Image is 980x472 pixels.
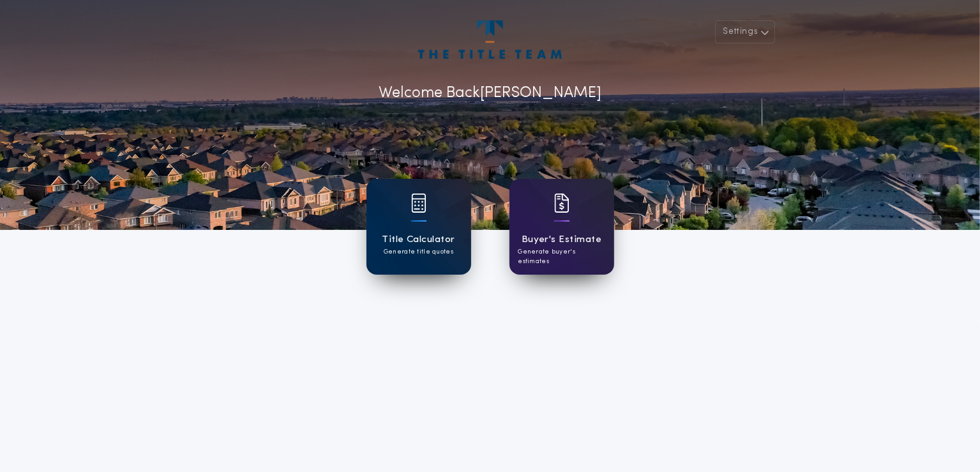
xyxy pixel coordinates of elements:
[518,247,605,266] p: Generate buyer's estimates
[379,82,601,105] p: Welcome Back [PERSON_NAME]
[509,179,614,275] a: card iconBuyer's EstimateGenerate buyer's estimates
[418,20,561,59] img: account-logo
[382,232,455,247] h1: Title Calculator
[522,232,601,247] h1: Buyer's Estimate
[715,20,775,43] button: Settings
[411,194,426,213] img: card icon
[366,179,471,275] a: card iconTitle CalculatorGenerate title quotes
[384,247,453,257] p: Generate title quotes
[554,194,569,213] img: card icon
